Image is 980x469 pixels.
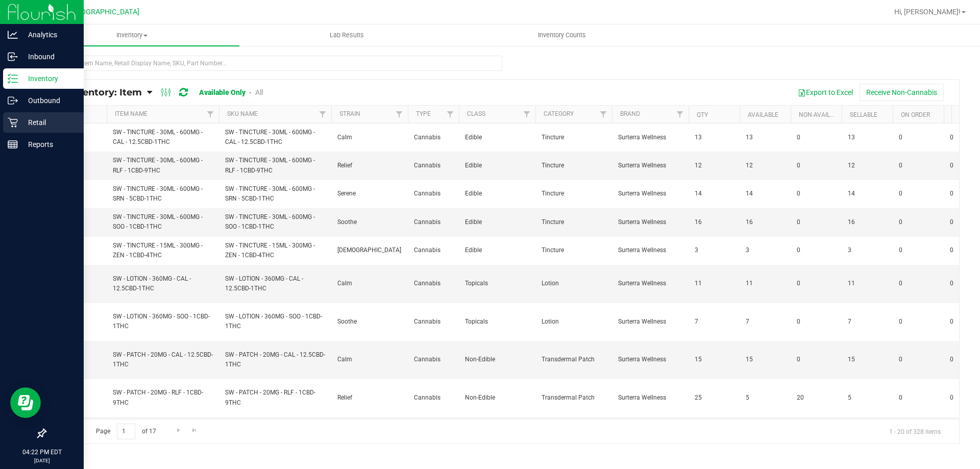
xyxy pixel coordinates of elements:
span: Relief [337,393,402,403]
a: Filter [442,106,459,123]
span: Edible [465,161,529,170]
span: 5 [746,393,785,403]
a: Inventory Counts [454,24,669,46]
a: Qty [697,111,708,118]
span: 0 [899,317,938,327]
span: 20 [797,393,836,403]
span: 0 [797,161,836,170]
span: Surterra Wellness [618,393,682,403]
span: Non-Edible [465,355,529,364]
span: 11 [695,279,733,288]
span: 0 [899,189,938,199]
span: SW - TINCTURE - 30ML - 600MG - CAL - 12.5CBD-1THC [225,128,325,147]
span: SW - LOTION - 360MG - CAL - 12.5CBD-1THC [113,274,213,293]
span: Calm [337,355,402,364]
span: Lab Results [316,31,378,40]
input: 1 [117,424,135,439]
span: Cannabis [414,355,453,364]
span: Surterra Wellness [618,245,682,255]
span: SW - PATCH - 20MG - CAL - 12.5CBD-1THC [225,350,325,369]
span: SW - TINCTURE - 30ML - 600MG - RLF - 1CBD-9THC [113,156,213,175]
span: 0 [899,161,938,170]
span: 11 [746,279,785,288]
p: Outbound [18,94,79,107]
span: Non-Edible [465,393,529,403]
span: 13 [848,133,887,142]
span: Edible [465,189,529,199]
span: 12 [695,161,733,170]
span: Calm [337,279,402,288]
a: Filter [202,106,219,123]
span: Edible [465,133,529,142]
p: Inbound [18,51,79,63]
span: Soothe [337,317,402,327]
a: Lab Results [239,24,454,46]
span: SW - TINCTURE - 30ML - 600MG - CAL - 12.5CBD-1THC [113,128,213,147]
span: SW - TINCTURE - 15ML - 300MG - ZEN - 1CBD-4THC [225,241,325,260]
span: Surterra Wellness [618,161,682,170]
span: Transdermal Patch [542,355,606,364]
span: 12 [848,161,887,170]
span: 16 [848,217,887,227]
span: SW - PATCH - 20MG - RLF - 1CBD-9THC [113,388,213,407]
span: 0 [797,217,836,227]
a: Filter [391,106,408,123]
span: Tincture [542,245,606,255]
span: 3 [746,245,785,255]
inline-svg: Outbound [8,95,18,106]
a: Filter [519,106,535,123]
span: Edible [465,217,529,227]
span: Topicals [465,279,529,288]
span: [DEMOGRAPHIC_DATA] [337,245,402,255]
span: 7 [746,317,785,327]
span: Cannabis [414,317,453,327]
span: Topicals [465,317,529,327]
p: Reports [18,138,79,151]
span: 1 - 20 of 328 items [881,424,949,439]
a: Strain [339,110,360,117]
span: SW - TINCTURE - 30ML - 600MG - SRN - 5CBD-1THC [225,184,325,204]
span: Relief [337,161,402,170]
span: SW - TINCTURE - 30ML - 600MG - SOO - 1CBD-1THC [225,212,325,232]
span: 15 [695,355,733,364]
span: Inventory [24,31,239,40]
p: Inventory [18,72,79,85]
iframe: Resource center [10,387,41,418]
p: 04:22 PM EDT [5,448,79,457]
span: SW - TINCTURE - 30ML - 600MG - SOO - 1CBD-1THC [113,212,213,232]
span: Cannabis [414,279,453,288]
a: Filter [672,106,689,123]
span: 5 [848,393,887,403]
span: 7 [848,317,887,327]
span: Cannabis [414,189,453,199]
span: 0 [797,355,836,364]
span: 0 [797,245,836,255]
a: Available Only [199,88,246,96]
span: SW - TINCTURE - 15ML - 300MG - ZEN - 1CBD-4THC [113,241,213,260]
span: 11 [848,279,887,288]
span: Cannabis [414,245,453,255]
span: Lotion [542,279,606,288]
a: Available [748,111,778,118]
span: Surterra Wellness [618,189,682,199]
span: 0 [899,133,938,142]
span: Cannabis [414,217,453,227]
span: 0 [899,217,938,227]
span: Edible [465,245,529,255]
span: Surterra Wellness [618,217,682,227]
span: SW - LOTION - 360MG - SOO - 1CBD-1THC [225,312,325,331]
span: 3 [848,245,887,255]
span: 0 [899,279,938,288]
p: Retail [18,116,79,129]
span: Surterra Wellness [618,355,682,364]
span: 7 [695,317,733,327]
span: 12 [746,161,785,170]
span: 3 [695,245,733,255]
inline-svg: Retail [8,117,18,128]
span: 16 [695,217,733,227]
a: Non-Available [799,111,844,118]
span: SW - TINCTURE - 30ML - 600MG - RLF - 1CBD-9THC [225,156,325,175]
span: 14 [746,189,785,199]
inline-svg: Analytics [8,30,18,40]
span: Page of 17 [87,424,164,439]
